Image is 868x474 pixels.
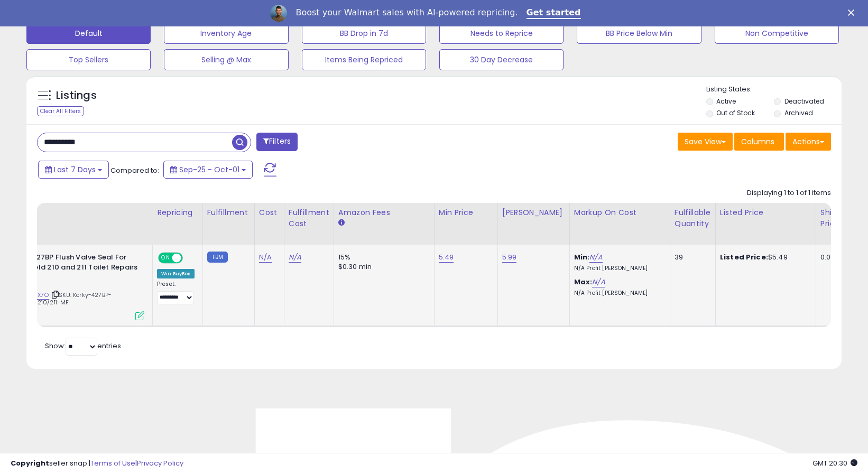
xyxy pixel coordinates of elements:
span: ON [159,254,172,263]
button: Filters [256,133,298,151]
label: Active [716,97,736,106]
div: Boost your Walmart sales with AI-powered repricing. [296,7,518,18]
b: Listed Price: [720,252,768,262]
a: N/A [592,277,605,287]
button: Sep-25 - Oct-01 [163,161,253,179]
div: Displaying 1 to 1 of 1 items [747,188,831,198]
div: Min Price [439,207,493,218]
div: Preset: [157,281,195,304]
span: Compared to: [110,165,159,175]
button: Needs to Reprice [439,23,564,44]
button: Items Being Repriced [302,49,426,70]
a: N/A [289,252,301,263]
button: Columns [734,133,784,151]
div: Amazon Fees [338,207,430,218]
button: Inventory Age [164,23,288,44]
div: Clear All Filters [37,106,84,116]
div: 39 [675,253,707,262]
span: Last 7 Days [54,164,96,175]
p: N/A Profit [PERSON_NAME] [574,265,662,272]
label: Deactivated [784,97,824,106]
div: Close [848,10,858,16]
div: $5.49 [720,253,808,262]
small: FBM [207,252,228,263]
a: N/A [259,252,272,263]
span: Show: entries [45,341,121,351]
button: 30 Day Decrease [439,49,564,70]
div: Ship Price [820,207,842,229]
button: Last 7 Days [38,161,109,179]
button: Actions [786,133,831,151]
button: BB Drop in 7d [302,23,426,44]
span: Columns [741,136,774,147]
div: Repricing [157,207,198,218]
b: Max: [574,277,593,287]
b: Korky 427BP Flush Valve Seal For Mansfield 210 and 211 Toilet Repairs , Red [10,253,138,285]
div: Fulfillment Cost [289,207,329,229]
div: Listed Price [720,207,811,218]
div: $0.30 min [338,262,426,272]
th: The percentage added to the cost of goods (COGS) that forms the calculator for Min & Max prices. [569,203,670,245]
label: Archived [784,108,813,117]
span: OFF [181,254,198,263]
div: 15% [338,253,426,262]
div: Markup on Cost [574,207,666,218]
p: Listing States: [706,85,842,95]
button: BB Price Below Min [577,23,701,44]
button: Non Competitive [715,23,839,44]
span: Sep-25 - Oct-01 [179,164,239,175]
small: Amazon Fees. [338,218,345,228]
h5: Listings [56,88,97,103]
div: Win BuyBox [157,269,195,278]
p: N/A Profit [PERSON_NAME] [574,290,662,297]
div: Fulfillment [207,207,250,218]
button: Top Sellers [26,49,151,70]
div: 0.00 [820,253,838,262]
div: Cost [259,207,280,218]
b: Min: [574,252,590,262]
div: Fulfillable Quantity [675,207,711,229]
label: Out of Stock [716,108,755,117]
div: [PERSON_NAME] [502,207,565,218]
a: 5.99 [502,252,517,263]
img: Profile image for Adrian [270,5,287,22]
button: Selling @ Max [164,49,288,70]
a: 5.49 [439,252,454,263]
a: N/A [589,252,602,263]
button: Default [26,23,151,44]
button: Save View [678,133,733,151]
a: Get started [527,7,581,19]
